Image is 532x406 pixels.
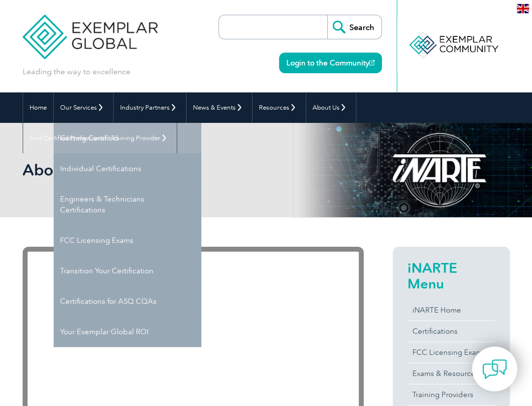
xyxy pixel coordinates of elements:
[407,384,495,405] a: Training Providers
[187,92,252,123] a: News & Events
[407,342,495,363] a: FCC Licensing Exams
[114,92,186,123] a: Industry Partners
[407,260,495,291] h2: iNARTE Menu
[23,66,130,77] p: Leading the way to excellence
[482,357,507,381] img: contact-chat.png
[23,123,177,153] a: Find Certified Professional / Training Provider
[54,286,201,317] a: Certifications for ASQ CQAs
[407,321,495,342] a: Certifications
[23,162,364,178] h2: About iNARTE
[54,184,201,225] a: Engineers & Technicians Certifications
[517,4,529,13] img: en
[54,92,113,123] a: Our Services
[306,92,356,123] a: About Us
[54,256,201,286] a: Transition Your Certification
[252,92,306,123] a: Resources
[279,53,382,73] a: Login to the Community
[54,153,201,184] a: Individual Certifications
[23,92,53,123] a: Home
[407,363,495,384] a: Exams & Resources
[327,15,381,39] input: Search
[54,225,201,256] a: FCC Licensing Exams
[407,300,495,320] a: iNARTE Home
[369,60,375,65] img: open_square.png
[54,317,201,347] a: Your Exemplar Global ROI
